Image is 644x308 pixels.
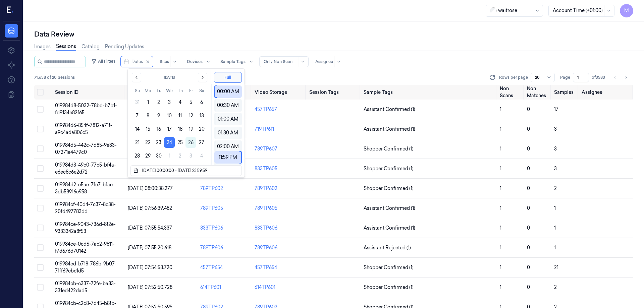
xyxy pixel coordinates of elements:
[196,150,207,161] button: Saturday, October 4th, 2025
[527,106,530,112] span: 0
[554,126,557,132] span: 3
[579,85,633,100] th: Assignee
[364,205,415,212] span: Assistant Confirmed (1)
[105,43,144,50] a: Pending Updates
[196,87,207,94] th: Saturday
[255,284,275,291] div: 614TP601
[52,85,125,100] th: Session ID
[524,85,551,100] th: Non Matches
[527,126,530,132] span: 0
[143,137,153,148] button: Monday, September 22nd, 2025
[198,73,207,82] button: Go to the Next Month
[554,264,558,270] span: 21
[200,284,249,291] div: 614TP601
[37,185,44,192] button: Select row
[132,87,207,161] table: September 2025
[527,245,530,251] span: 0
[610,73,631,82] nav: pagination
[34,29,633,39] div: Data Review
[527,166,530,172] span: 0
[56,43,76,51] a: Sessions
[200,205,249,212] div: 789TP605
[55,142,117,155] span: 019984d5-442c-7d85-9e33-07271e4479c0
[500,146,501,152] span: 1
[128,205,172,211] span: [DATE] 07:56:39.482
[128,225,172,231] span: [DATE] 07:55:54.337
[554,146,557,152] span: 3
[185,150,196,161] button: Friday, October 3rd, 2025
[554,225,556,231] span: 1
[499,74,528,80] p: Rows per page
[37,126,44,132] button: Select row
[252,85,306,100] th: Video Storage
[500,284,501,290] span: 1
[216,140,239,153] div: 02:00 AM
[143,110,153,121] button: Monday, September 8th, 2025
[255,185,277,192] div: 789TP602
[175,137,185,148] button: Thursday, September 25th, 2025
[185,97,196,108] button: Friday, September 5th, 2025
[560,74,570,80] span: Page
[153,124,164,134] button: Tuesday, September 16th, 2025
[37,244,44,251] button: Select row
[153,87,164,94] th: Tuesday
[200,185,249,192] div: 789TP602
[128,245,171,251] span: [DATE] 07:55:20.618
[255,264,277,271] div: 457TP654
[196,124,207,134] button: Saturday, September 20th, 2025
[132,137,143,148] button: Sunday, September 21st, 2025
[34,74,75,80] span: 71,658 of 20 Sessions
[175,150,185,161] button: Thursday, October 2nd, 2025
[37,205,44,211] button: Select row
[55,122,112,135] span: 019984d6-854f-7812-a71f-a9c4ada806c5
[216,127,239,139] div: 01:30 AM
[153,137,164,148] button: Tuesday, September 23rd, 2025
[143,150,153,161] button: Monday, September 29th, 2025
[364,165,414,172] span: Shopper Confirmed (1)
[164,124,175,134] button: Wednesday, September 17th, 2025
[592,74,605,80] span: of 3583
[255,145,277,152] div: 789TP607
[145,73,194,82] button: [DATE]
[55,281,116,294] span: 019984cb-c337-72fe-ba83-331ed422dad5
[255,165,277,172] div: 833TP605
[141,167,236,175] input: Dates
[153,110,164,121] button: Tuesday, September 9th, 2025
[216,151,239,164] div: 11:59 PM
[143,87,153,94] th: Monday
[196,97,207,108] button: Saturday, September 6th, 2025
[132,97,143,108] button: Sunday, August 31st, 2025
[255,225,277,232] div: 833TP606
[125,85,198,100] th: Timestamp (Session)
[143,97,153,108] button: Monday, September 1st, 2025
[527,284,530,290] span: 0
[55,201,116,214] span: 019984cf-40d4-7c37-8c38-20fd497783dd
[554,106,558,112] span: 17
[216,113,239,125] div: 01:00 AM
[500,106,501,112] span: 1
[37,165,44,172] button: Select row
[185,124,196,134] button: Friday, September 19th, 2025
[55,241,115,254] span: 019984ce-0cd6-7ac2-9811-f7d676d70142
[620,4,633,17] button: M
[527,225,530,231] span: 0
[185,87,196,94] th: Friday
[554,185,557,191] span: 2
[200,225,249,232] div: 833TP606
[364,225,415,232] span: Assistant Confirmed (1)
[500,126,501,132] span: 1
[37,145,44,152] button: Select row
[364,185,414,192] span: Shopper Confirmed (1)
[34,43,51,50] a: Images
[527,205,530,211] span: 0
[132,110,143,121] button: Sunday, September 7th, 2025
[255,244,277,251] div: 789TP606
[500,225,501,231] span: 1
[128,284,172,290] span: [DATE] 07:52:50.728
[527,185,530,191] span: 0
[255,106,277,113] div: 457TP657
[554,205,556,211] span: 1
[55,182,115,195] span: 019984d2-e5ac-71e7-b1ac-3db58916c958
[500,185,501,191] span: 1
[55,162,116,175] span: 019984d3-49c0-77c5-bf4a-e6ec8c6e2d72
